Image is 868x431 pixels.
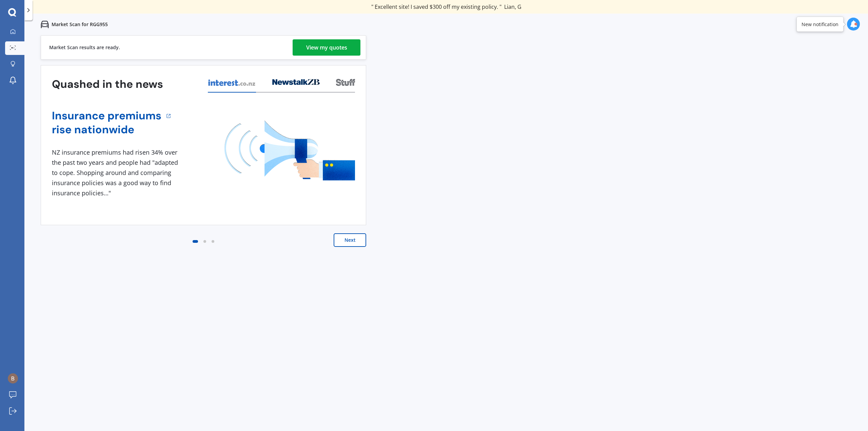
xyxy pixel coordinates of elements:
img: media image [224,120,355,180]
h3: Quashed in the news [52,77,163,91]
p: Market Scan for RGG955 [52,21,108,28]
img: ACg8ocJ-ut5SCE_tOc4Cp6fOaVlvN-q97cmw5qdbipOy3nz0ZrU7KQ=s96-c [8,373,18,384]
a: Insurance premiums [52,109,161,123]
div: New notification [802,21,839,27]
button: Next [334,233,366,247]
div: NZ insurance premiums had risen 34% over the past two years and people had "adapted to cope. Shop... [52,148,181,198]
a: View my quotes [293,39,360,56]
a: rise nationwide [52,123,161,137]
div: Market Scan results are ready. [49,36,120,59]
div: View my quotes [306,39,347,56]
img: car.f15378c7a67c060ca3f3.svg [41,20,49,28]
